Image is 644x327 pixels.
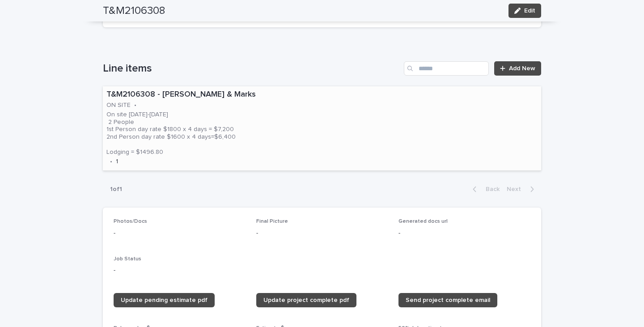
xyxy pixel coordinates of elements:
p: • [134,102,136,109]
h2: T&M2106308 [103,4,165,17]
p: 1 [116,158,118,166]
span: Add New [509,65,535,72]
p: - [114,266,530,275]
a: Send project complete email [398,293,497,307]
span: Next [507,186,526,192]
span: Update project complete pdf [263,297,349,303]
p: - [398,229,530,238]
p: - [256,229,388,238]
span: Send project complete email [406,297,490,303]
p: On site [DATE]-[DATE] 2 People 1st Person day rate $1800 x 4 days = $7,200 2nd Person day rate $1... [106,111,538,156]
span: Job Status [114,256,141,262]
input: Search [404,61,489,76]
span: Update pending estimate pdf [121,297,208,303]
h1: Line items [103,62,400,75]
span: Final Picture [256,219,288,224]
span: Back [480,186,500,192]
a: Add New [494,61,541,76]
span: Edit [524,8,535,14]
p: 1 of 1 [103,178,129,200]
p: - [114,229,246,238]
p: • [110,158,112,166]
button: Next [503,185,541,193]
span: Photos/Docs [114,219,147,224]
a: T&M2106308 - [PERSON_NAME] & MarksON SITE•On site [DATE]-[DATE] 2 People 1st Person day rate $180... [103,86,541,171]
span: Generated docs url [398,219,448,224]
p: ON SITE [106,102,131,109]
button: Back [466,185,503,193]
a: Update pending estimate pdf [114,293,215,307]
p: T&M2106308 - [PERSON_NAME] & Marks [106,90,538,100]
button: Edit [508,4,541,18]
a: Update project complete pdf [256,293,356,307]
